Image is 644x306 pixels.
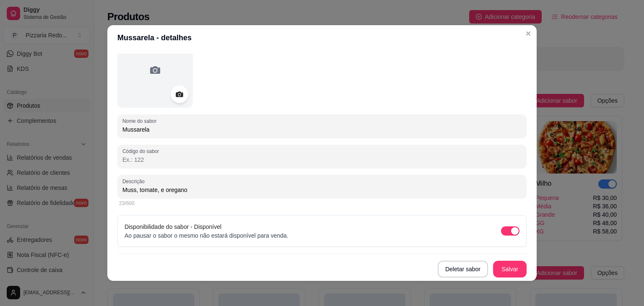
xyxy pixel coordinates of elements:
label: Código do sabor [122,148,162,155]
label: Descrição [122,178,148,185]
input: Código do sabor [122,156,522,164]
input: Descrição [122,186,522,194]
p: Ao pausar o sabor o mesmo não estará disponível para venda. [125,231,288,240]
label: Nome do sabor [122,117,159,124]
button: Salvar [493,261,527,277]
label: Disponibilidade do sabor - Disponível [125,223,221,230]
div: 23/600 [119,200,525,207]
input: Nome do sabor [122,125,522,134]
header: Mussarela - detalhes [107,25,537,50]
button: Close [522,27,535,40]
button: Deletar sabor [438,261,488,277]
